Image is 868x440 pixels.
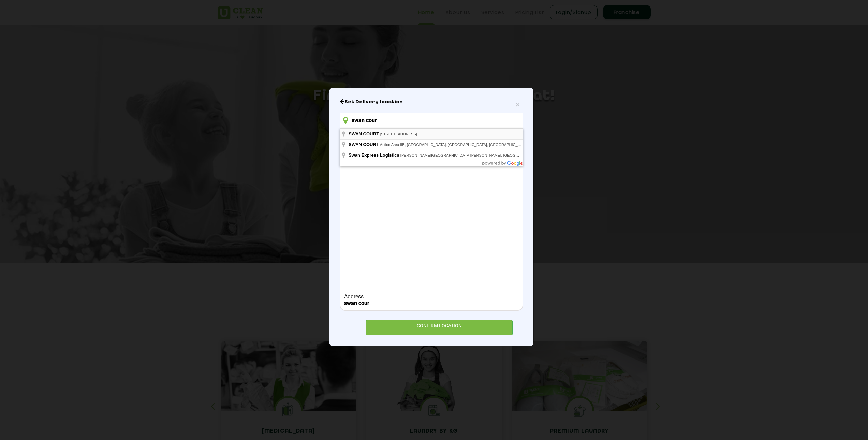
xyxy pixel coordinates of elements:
span: Swan Express Logistics [349,152,399,158]
span: SWAN COUR [349,142,376,147]
div: CONFIRM LOCATION [366,320,513,335]
button: Close [516,101,520,108]
span: T [349,142,380,147]
h6: Close [340,99,523,105]
span: × [516,101,520,108]
input: Enter location [340,113,523,128]
span: T [349,131,380,136]
b: swan cour [344,300,369,306]
span: [STREET_ADDRESS] [380,132,417,136]
span: SWAN COUR [349,131,376,136]
span: [PERSON_NAME][GEOGRAPHIC_DATA][PERSON_NAME], [GEOGRAPHIC_DATA], [GEOGRAPHIC_DATA], [GEOGRAPHIC_DA... [400,153,707,157]
div: Address [344,293,519,300]
span: Action Area IIB, [GEOGRAPHIC_DATA], [GEOGRAPHIC_DATA], [GEOGRAPHIC_DATA], [GEOGRAPHIC_DATA] [380,143,569,147]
